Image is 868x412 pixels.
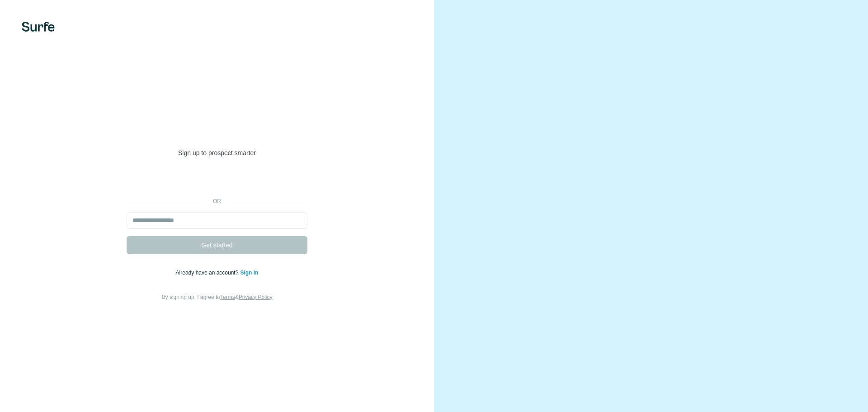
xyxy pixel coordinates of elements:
a: Sign in [240,270,258,276]
iframe: Sign in with Google Button [122,171,312,191]
span: By signing up, I agree to & [162,294,273,300]
a: Privacy Policy [239,294,273,300]
h1: Welcome to [GEOGRAPHIC_DATA] [127,110,307,147]
img: Surfe's logo [22,22,55,32]
p: Sign up to prospect smarter [127,148,307,157]
span: Already have an account? [176,270,241,276]
p: or [203,197,231,205]
a: Terms [220,294,235,300]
